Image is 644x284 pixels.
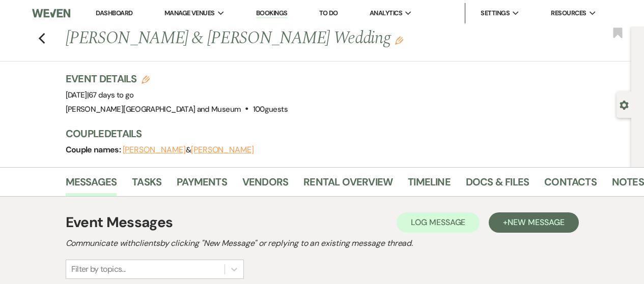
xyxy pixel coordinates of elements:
[32,3,70,24] img: Weven Logo
[411,217,465,228] span: Log Message
[395,36,403,45] button: Edit
[66,90,134,100] span: [DATE]
[612,174,644,196] a: Notes
[481,8,510,18] span: Settings
[132,174,161,196] a: Tasks
[191,146,254,154] button: [PERSON_NAME]
[253,104,288,114] span: 100 guests
[466,174,529,196] a: Docs & Files
[87,90,134,100] span: |
[123,145,254,155] span: &
[89,90,134,100] span: 67 days to go
[123,146,186,154] button: [PERSON_NAME]
[66,237,579,249] h2: Communicate with clients by clicking "New Message" or replying to an existing message thread.
[96,9,132,17] a: Dashboard
[66,104,241,114] span: [PERSON_NAME][GEOGRAPHIC_DATA] and Museum
[551,8,586,18] span: Resources
[71,263,126,275] div: Filter by topics...
[66,72,288,86] h3: Event Details
[620,100,629,109] button: Open lead details
[242,174,288,196] a: Vendors
[544,174,597,196] a: Contacts
[256,9,288,18] a: Bookings
[508,217,564,228] span: New Message
[164,8,215,18] span: Manage Venues
[66,127,622,141] h3: Couple Details
[303,174,393,196] a: Rental Overview
[319,9,338,17] a: To Do
[370,8,402,18] span: Analytics
[66,144,123,155] span: Couple names:
[66,174,117,196] a: Messages
[66,212,173,233] h1: Event Messages
[397,212,480,233] button: Log Message
[177,174,227,196] a: Payments
[489,212,578,233] button: +New Message
[408,174,451,196] a: Timeline
[66,26,514,51] h1: [PERSON_NAME] & [PERSON_NAME] Wedding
